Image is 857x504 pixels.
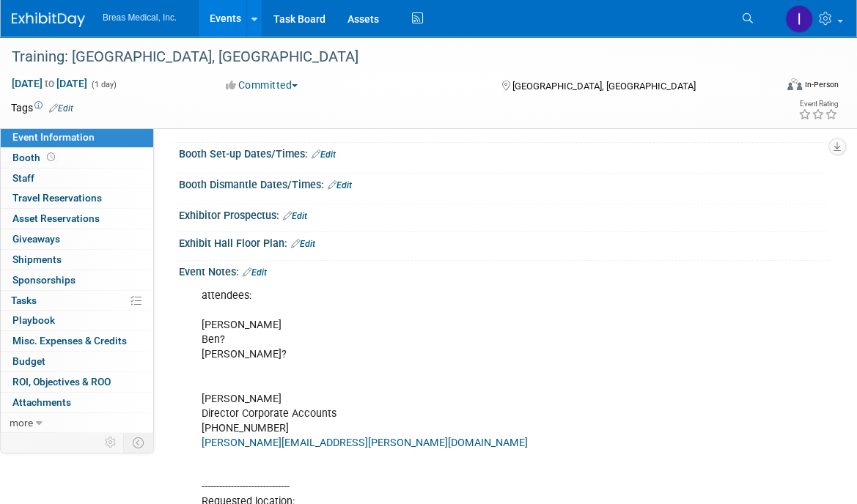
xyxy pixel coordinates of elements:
[49,103,73,114] a: Edit
[98,433,124,452] td: Personalize Event Tab Strip
[798,100,838,108] div: Event Rating
[312,149,336,160] a: Edit
[12,355,45,367] span: Budget
[43,78,56,89] span: to
[1,148,153,168] a: Booth
[90,80,117,89] span: (1 day)
[44,152,58,163] span: Booth not reserved yet
[12,212,100,224] span: Asset Reservations
[283,211,307,221] a: Edit
[1,229,153,249] a: Giveaways
[804,79,839,90] div: In-Person
[12,192,102,204] span: Travel Reservations
[12,131,95,143] span: Event Information
[1,413,153,433] a: more
[1,311,153,330] a: Playbook
[179,204,828,223] div: Exhibitor Prospectus:
[1,331,153,351] a: Misc. Expenses & Credits
[1,209,153,229] a: Asset Reservations
[12,335,127,346] span: Misc. Expenses & Credits
[328,180,352,190] a: Edit
[221,78,304,92] button: Committed
[7,44,758,70] div: Training: [GEOGRAPHIC_DATA], [GEOGRAPHIC_DATA]
[11,294,37,306] span: Tasks
[243,267,267,278] a: Edit
[12,152,58,163] span: Booth
[710,76,839,98] div: Event Format
[1,352,153,371] a: Budget
[202,437,528,449] a: [PERSON_NAME][EMAIL_ADDRESS][PERSON_NAME][DOMAIN_NAME]
[1,372,153,392] a: ROI, Objectives & ROO
[1,393,153,412] a: Attachments
[512,81,696,92] span: [GEOGRAPHIC_DATA], [GEOGRAPHIC_DATA]
[179,174,828,193] div: Booth Dismantle Dates/Times:
[12,396,71,408] span: Attachments
[1,270,153,290] a: Sponsorships
[12,376,111,388] span: ROI, Objectives & ROO
[12,233,60,245] span: Giveaways
[1,291,153,311] a: Tasks
[12,172,34,184] span: Staff
[785,5,813,33] img: Inga Dolezar
[1,127,153,147] a: Event Information
[179,143,828,162] div: Booth Set-up Dates/Times:
[179,261,828,280] div: Event Notes:
[124,433,154,452] td: Toggle Event Tabs
[11,100,73,115] td: Tags
[1,188,153,208] a: Travel Reservations
[12,12,85,27] img: ExhibitDay
[103,12,177,23] span: Breas Medical, Inc.
[12,253,62,265] span: Shipments
[11,77,88,90] span: [DATE] [DATE]
[10,417,33,429] span: more
[1,168,153,188] a: Staff
[787,78,802,90] img: Format-Inperson.png
[1,250,153,270] a: Shipments
[291,239,315,249] a: Edit
[12,274,76,286] span: Sponsorships
[12,314,55,326] span: Playbook
[179,232,828,251] div: Exhibit Hall Floor Plan:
